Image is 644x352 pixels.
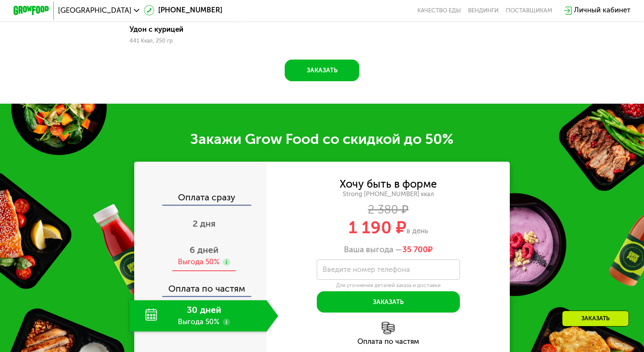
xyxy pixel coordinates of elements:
div: Выгода 50% [178,257,219,267]
button: Заказать [285,60,359,81]
span: в день [407,227,428,235]
div: Оплата по частям [266,338,510,345]
span: ₽ [402,244,433,254]
span: 1 190 ₽ [348,217,407,238]
a: [PHONE_NUMBER] [144,5,222,16]
div: Оплата сразу [135,193,266,205]
div: Для уточнения деталей заказа и доставки [317,282,460,289]
div: поставщикам [506,7,552,14]
a: Качество еды [417,7,461,14]
label: Введите номер телефона [323,267,410,272]
div: 441 Ккал, 250 гр [130,38,243,44]
div: Хочу быть в форме [340,179,437,189]
img: l6xcnZfty9opOoJh.png [382,322,394,334]
div: 2 380 ₽ [266,205,510,215]
div: Удон с курицей [130,25,250,34]
div: Ваша выгода — [266,244,510,254]
span: 35 700 [402,244,428,254]
div: Заказать [562,311,629,326]
div: Личный кабинет [574,5,630,16]
button: Заказать [317,291,460,313]
div: Strong [PHONE_NUMBER] ккал [266,190,510,198]
div: Оплата по частям [135,275,266,296]
span: 6 дней [190,244,219,255]
a: Вендинги [468,7,499,14]
span: 2 дня [193,218,215,229]
span: [GEOGRAPHIC_DATA] [58,7,132,14]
